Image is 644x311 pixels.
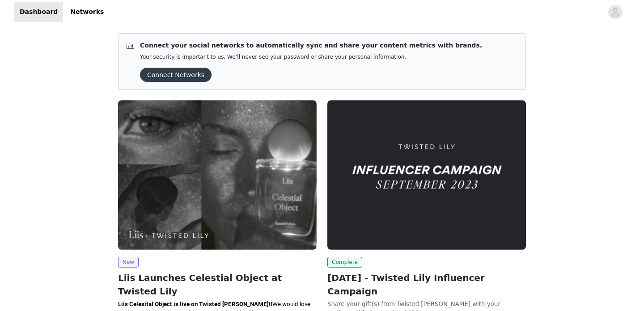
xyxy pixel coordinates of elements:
[327,257,362,268] span: Complete
[118,271,317,298] h2: Liis Launches Celestial Object at Twisted Lily
[118,301,272,307] strong: Liis Celesital Object is live on Twisted [PERSON_NAME]!!
[14,2,63,22] a: Dashboard
[65,2,109,22] a: Networks
[118,257,139,268] span: New
[327,271,526,298] h2: [DATE] - Twisted Lily Influencer Campaign
[611,5,619,19] div: avatar
[327,100,526,250] img: Twisted Lily
[118,100,317,250] img: Twisted Lily
[140,68,212,82] button: Connect Networks
[140,41,482,50] p: Connect your social networks to automatically sync and share your content metrics with brands.
[140,54,482,60] p: Your security is important to us. We’ll never see your password or share your personal information.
